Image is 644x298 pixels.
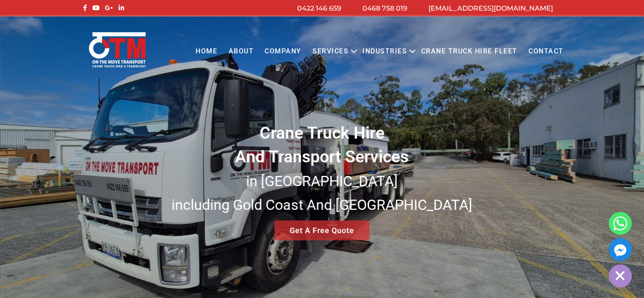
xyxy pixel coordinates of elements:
[190,40,223,63] a: Home
[415,40,522,63] a: Crane Truck Hire Fleet
[609,212,632,235] a: Whatsapp
[362,4,407,12] a: 0468 758 019
[223,40,259,63] a: About
[523,40,569,63] a: Contact
[307,40,354,63] a: Services
[274,220,369,240] a: Get A Free Quote
[609,238,632,261] a: Facebook_Messenger
[171,173,472,213] small: in [GEOGRAPHIC_DATA] including Gold Coast And [GEOGRAPHIC_DATA]
[357,40,412,63] a: Industries
[428,4,553,12] a: [EMAIL_ADDRESS][DOMAIN_NAME]
[259,40,307,63] a: COMPANY
[297,4,341,12] a: 0422 146 659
